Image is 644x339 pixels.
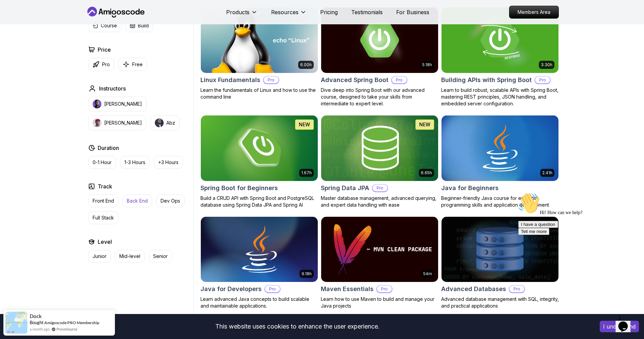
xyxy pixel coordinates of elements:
p: Pro [392,77,407,83]
h2: Maven Essentials [321,284,374,294]
h2: Instructors [99,84,126,93]
span: Dock [30,313,42,319]
a: Java for Developers card9.18hJava for DevelopersProLearn advanced Java concepts to build scalable... [200,216,318,310]
img: provesource social proof notification image [5,312,27,334]
h2: Price [98,46,111,54]
p: Pro [265,286,280,292]
p: 6.65h [421,170,432,176]
button: Tell me more [3,38,34,45]
p: 3.30h [541,62,552,68]
a: Amigoscode PRO Membership [44,320,99,325]
a: Pricing [320,8,338,16]
button: instructor img[PERSON_NAME] [88,97,146,111]
button: Course [88,19,121,32]
p: +3 Hours [158,159,178,166]
button: Resources [271,8,307,22]
iframe: chat widget [516,190,637,309]
p: Dev Ops [161,198,180,204]
p: Beginner-friendly Java course for essential programming skills and application development [441,195,559,208]
p: 1.67h [301,170,312,176]
button: Junior [88,250,111,263]
p: Build a CRUD API with Spring Boot and PostgreSQL database using Spring Data JPA and Spring AI [200,195,318,208]
button: Accept cookies [600,321,639,332]
div: 👋Hi! How can we help?I have a questionTell me more [3,3,124,45]
p: Pro [102,61,110,68]
p: 6.00h [300,62,312,68]
p: Learn how to use Maven to build and manage your Java projects [321,296,438,309]
p: Pro [264,77,279,83]
p: Pro [373,185,387,191]
p: Abz [166,120,175,126]
a: Java for Beginners card2.41hJava for BeginnersBeginner-friendly Java course for essential program... [441,115,559,208]
a: Spring Data JPA card6.65hNEWSpring Data JPAProMaster database management, advanced querying, and ... [321,115,438,208]
button: Pro [88,58,114,71]
h2: Java for Beginners [441,183,499,193]
p: 54m [423,271,432,277]
h2: Track [98,182,112,190]
p: NEW [299,121,310,128]
p: Resources [271,8,299,16]
p: 2.41h [542,170,552,176]
span: Bought [30,320,44,325]
p: 1-3 Hours [124,159,145,166]
h2: Spring Boot for Beginners [200,183,278,193]
p: Products [226,8,249,16]
p: Free [132,61,143,68]
button: Products [226,8,258,22]
a: Building APIs with Spring Boot card3.30hBuilding APIs with Spring BootProLearn to build robust, s... [441,7,559,107]
p: Master database management, advanced querying, and expert data handling with ease [321,195,438,208]
h2: Java for Developers [200,284,262,294]
p: NEW [419,121,430,128]
iframe: chat widget [616,312,637,332]
button: instructor img[PERSON_NAME] [88,115,146,130]
button: +3 Hours [154,156,183,169]
p: Pro [509,286,524,292]
p: Junior [93,253,106,260]
p: Course [101,22,117,29]
p: Front End [93,198,114,204]
img: :wave: [3,3,24,24]
a: Testimonials [351,8,383,16]
a: Advanced Spring Boot card5.18hAdvanced Spring BootProDive deep into Spring Boot with our advanced... [321,7,438,107]
p: 5.18h [422,62,432,68]
p: Learn to build robust, scalable APIs with Spring Boot, mastering REST principles, JSON handling, ... [441,87,559,107]
h2: Level [98,238,112,246]
img: Spring Data JPA card [321,115,438,181]
button: Free [118,58,147,71]
button: Dev Ops [156,194,185,207]
p: Build [138,22,149,29]
button: Mid-level [115,250,145,263]
p: Senior [153,253,168,260]
button: Back End [122,194,152,207]
img: Maven Essentials card [321,217,438,282]
p: Advanced database management with SQL, integrity, and practical applications [441,296,559,309]
h2: Spring Data JPA [321,183,369,193]
h2: Advanced Databases [441,284,506,294]
img: Linux Fundamentals card [201,7,318,73]
button: I have a question [3,31,43,38]
button: instructor imgAbz [150,115,180,130]
button: 1-3 Hours [120,156,150,169]
p: For Business [396,8,429,16]
span: a month ago [30,326,50,332]
a: Advanced Databases cardAdvanced DatabasesProAdvanced database management with SQL, integrity, and... [441,216,559,310]
h2: Advanced Spring Boot [321,75,388,85]
p: Learn advanced Java concepts to build scalable and maintainable applications. [200,296,318,309]
p: Pro [377,286,392,292]
img: Building APIs with Spring Boot card [442,7,558,73]
button: 0-1 Hour [88,156,116,169]
a: Maven Essentials card54mMaven EssentialsProLearn how to use Maven to build and manage your Java p... [321,216,438,310]
button: Build [125,19,153,32]
p: Pro [535,77,550,83]
h2: Duration [98,144,119,152]
p: Members Area [509,6,558,18]
a: ProveSource [56,326,77,332]
img: instructor img [93,119,101,127]
a: Spring Boot for Beginners card1.67hNEWSpring Boot for BeginnersBuild a CRUD API with Spring Boot ... [200,115,318,208]
p: 9.18h [302,271,312,277]
img: instructor img [93,100,101,108]
button: Senior [149,250,172,263]
p: Dive deep into Spring Boot with our advanced course, designed to take your skills from intermedia... [321,87,438,107]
